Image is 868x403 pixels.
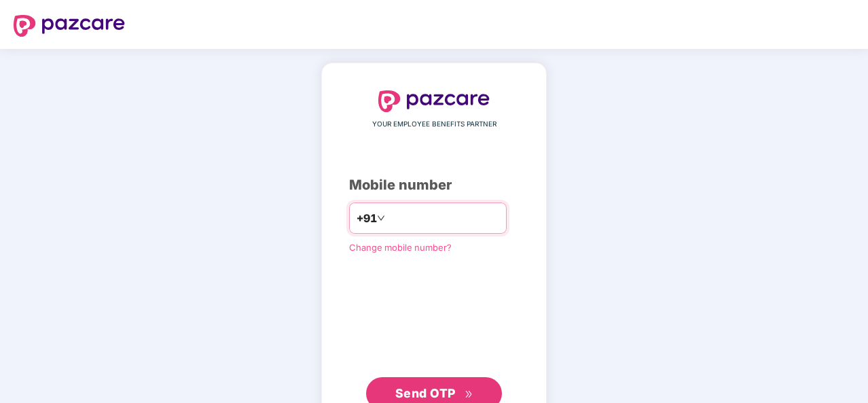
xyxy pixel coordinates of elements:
span: double-right [465,390,473,399]
span: Send OTP [395,386,456,400]
img: logo [378,90,490,112]
a: Change mobile number? [349,242,452,253]
span: down [377,214,385,222]
span: +91 [357,210,377,227]
div: Mobile number [349,175,519,196]
span: YOUR EMPLOYEE BENEFITS PARTNER [372,119,496,130]
img: logo [14,15,125,37]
